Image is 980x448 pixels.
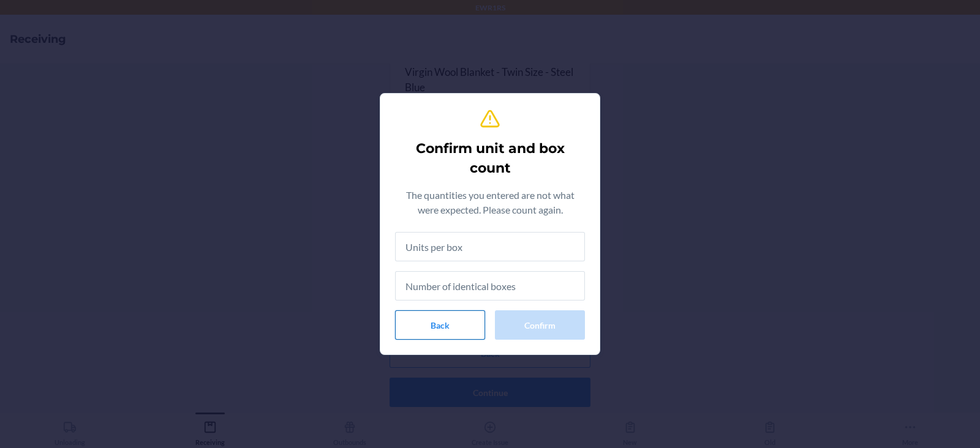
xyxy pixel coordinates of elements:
[395,232,585,261] input: Units per box
[400,139,580,178] h2: Confirm unit and box count
[395,310,485,340] button: Back
[495,310,585,340] button: Confirm
[395,271,585,301] input: Number of identical boxes
[395,188,585,217] p: The quantities you entered are not what were expected. Please count again.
